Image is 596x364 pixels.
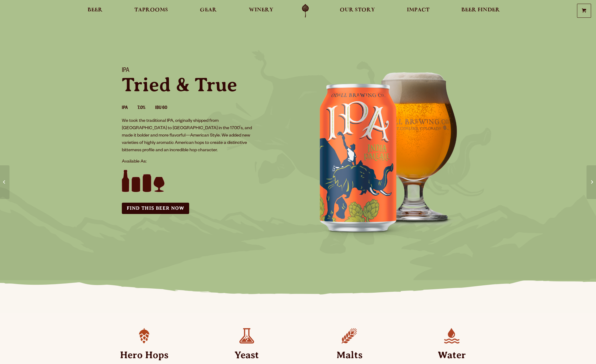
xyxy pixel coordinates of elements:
span: Beer [88,8,103,13]
a: Our Story [336,4,379,18]
li: IBU 60 [155,104,177,112]
a: Find this Beer Now [122,203,189,214]
a: Beer [84,4,107,18]
a: Gear [196,4,221,18]
li: IPA [122,104,137,112]
span: Gear [200,8,217,13]
p: Tried & True [122,75,291,95]
a: Taprooms [130,4,172,18]
img: IPA can and glass [298,60,482,243]
a: Impact [403,4,433,18]
a: Beer Finder [457,4,504,18]
span: Beer Finder [461,8,500,13]
span: Impact [407,8,429,13]
span: Winery [249,8,273,13]
span: Taprooms [134,8,168,13]
li: 7.0% [137,104,155,112]
p: Available As: [122,158,291,166]
span: Our Story [340,8,375,13]
h1: IPA [122,67,291,75]
a: Odell Home [294,4,317,18]
a: Winery [245,4,277,18]
p: We took the traditional IPA, originally shipped from [GEOGRAPHIC_DATA] to [GEOGRAPHIC_DATA] in th... [122,118,257,154]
